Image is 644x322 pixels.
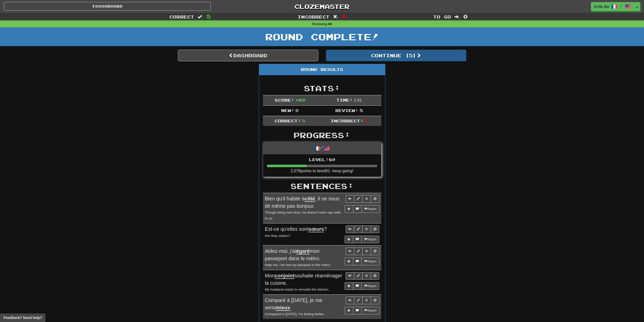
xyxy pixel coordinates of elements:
[354,272,363,280] button: Edit sentence
[346,248,379,255] div: Sentence controls
[4,2,211,11] a: Dashboard
[169,14,194,19] span: Correct
[265,196,340,209] span: Bien qu'il habite à , il ne nous dit même pas bonjour.
[308,226,324,232] u: sœurs
[342,13,346,20] span: 0
[346,195,354,203] button: Play sentence audio
[295,108,299,113] span: 0
[345,205,353,213] button: Add sentence to collection
[371,297,379,304] button: Toggle ignore
[265,312,325,316] small: Compared to [DATE], I'm feeling better.
[265,226,327,232] span: Est-ce qu'elles sont ?
[265,211,341,220] small: Though living next door, he doesn't even say hello to us.
[354,195,363,203] button: Edit sentence
[360,108,363,113] span: 5
[330,118,363,123] span: Incorrect:
[454,15,460,19] span: :
[296,248,309,254] u: égaré
[265,273,342,286] span: Mon souhaite réaménager la cuisine.
[362,297,371,304] button: Toggle favorite
[594,4,609,9] span: ccyliu
[346,272,354,280] button: Play sentence audio
[309,157,335,162] span: Level: 80
[305,196,315,202] u: côté
[345,236,379,243] div: More sentence controls
[361,205,379,213] button: Report
[275,98,294,102] span: Score:
[361,307,379,314] button: Report
[361,282,379,290] button: Report
[263,142,381,154] div: /
[346,272,379,280] div: Sentence controls
[433,14,451,19] span: To go
[463,13,468,20] span: 0
[362,225,371,233] button: Toggle favorite
[263,182,381,190] h2: Sentences:
[281,108,294,113] span: New:
[371,195,379,203] button: Toggle ignore
[302,118,305,123] span: 5
[345,205,379,213] div: More sentence controls
[265,288,329,291] small: My husband wants to remodel the kitchen.
[218,2,425,11] a: Clozemaster
[2,32,642,42] h1: Round Complete!
[354,297,363,304] button: Edit sentence
[620,4,622,8] span: /
[591,2,634,11] a: ccyliu /
[346,297,379,304] div: Sentence controls
[361,236,379,243] button: Report
[371,225,379,233] button: Toggle ignore
[198,15,203,19] span: :
[259,64,385,75] div: Round Results
[178,50,318,61] a: Dashboard
[265,263,331,267] small: Help me, I've lost my passport in the metro.
[362,272,371,280] button: Toggle favorite
[326,50,466,61] button: Continue (5)
[354,248,363,255] button: Edit sentence
[345,258,379,265] div: More sentence controls
[362,248,371,255] button: Toggle favorite
[335,108,358,113] span: Review:
[345,282,353,290] button: Add sentence to collection
[354,225,363,233] button: Edit sentence
[345,282,379,290] div: More sentence controls
[354,98,362,102] span: 1 : 41
[362,195,371,203] button: Toggle favorite
[346,248,354,255] button: Play sentence audio
[328,22,332,26] strong: All
[361,258,379,265] button: Report
[333,15,339,19] span: :
[298,14,329,19] span: Incorrect
[265,248,321,261] span: Aidez-moi, j'ai mon passeport dans le métro.
[346,195,379,203] div: Sentence controls
[345,307,353,314] button: Add sentence to collection
[371,272,379,280] button: Toggle ignore
[4,315,42,320] span: Open feedback widget
[263,131,381,139] h2: Progress:
[206,13,211,20] span: 5
[263,154,381,177] li: 2,078 points to level 81 - keep going!
[336,98,353,102] span: Time:
[371,248,379,255] button: Toggle ignore
[276,305,290,311] u: mieux
[345,236,353,243] button: Add sentence to collection
[346,297,354,304] button: Play sentence audio
[345,258,353,265] button: Add sentence to collection
[346,225,379,233] div: Sentence controls
[346,225,354,233] button: Play sentence audio
[345,307,379,314] div: More sentence controls
[295,98,305,102] span: + 80
[275,273,294,279] u: conjoint
[265,234,290,238] small: Are they sisters?
[364,118,368,123] span: 0
[263,84,381,92] h2: Stats:
[275,118,301,123] span: Correct:
[265,297,322,311] span: Comparé à [DATE], je me sens .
